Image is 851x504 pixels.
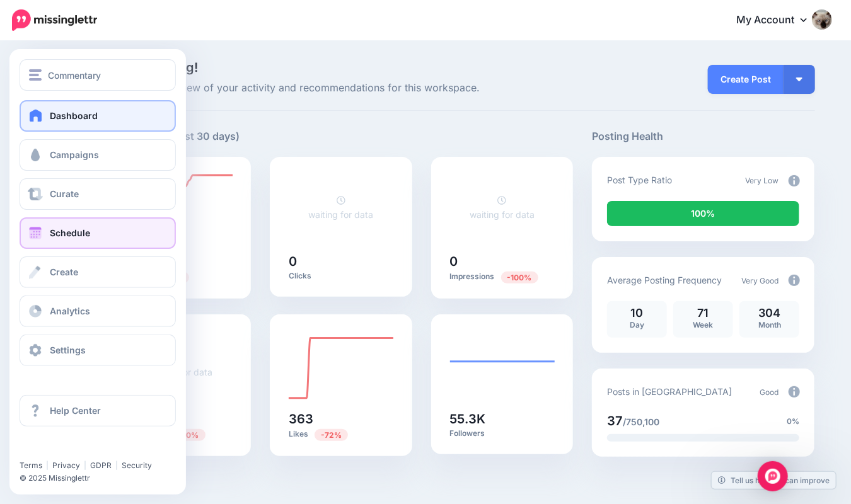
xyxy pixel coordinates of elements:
[760,387,779,397] span: Good
[20,100,176,132] a: Dashboard
[796,77,802,81] img: arrow-down-white.png
[450,271,555,283] p: Impressions
[746,176,779,185] span: Very Low
[607,173,672,187] p: Post Type Ratio
[20,295,176,327] a: Analytics
[724,5,832,36] a: My Account
[12,9,97,31] img: Missinglettr
[289,413,393,425] h5: 363
[20,472,185,484] li: © 2025 Missinglettr
[315,429,348,441] span: Previous period: 1.31K
[29,69,42,81] img: menu.png
[450,413,555,425] h5: 55.3K
[746,307,793,319] p: 304
[20,335,176,366] a: Settings
[84,461,86,470] span: |
[20,442,117,455] iframe: Twitter Follow Button
[607,273,722,287] p: Average Posting Frequency
[50,149,99,160] span: Campaigns
[52,461,80,470] a: Privacy
[50,306,90,316] span: Analytics
[789,275,800,286] img: info-circle-grey.png
[501,272,538,283] span: Previous period: 110K
[50,110,98,121] span: Dashboard
[308,195,373,220] a: waiting for data
[50,227,90,238] span: Schedule
[623,416,659,427] span: /750,100
[758,320,781,329] span: Month
[450,255,555,268] h5: 0
[742,276,779,285] span: Very Good
[289,428,393,440] p: Likes
[20,139,176,171] a: Campaigns
[109,80,574,96] span: Here's an overview of your activity and recommendations for this workspace.
[20,217,176,249] a: Schedule
[20,395,176,427] a: Help Center
[48,68,101,83] span: Commentary
[50,188,79,199] span: Curate
[50,345,86,355] span: Settings
[289,271,393,281] p: Clicks
[90,461,112,470] a: GDPR
[787,415,800,428] span: 0%
[693,320,714,329] span: Week
[20,178,176,210] a: Curate
[789,175,800,186] img: info-circle-grey.png
[680,307,727,319] p: 71
[758,461,788,491] div: Open Intercom Messenger
[289,255,393,268] h5: 0
[20,461,42,470] a: Terms
[607,413,623,428] span: 37
[630,320,644,329] span: Day
[20,59,176,91] button: Commentary
[613,307,661,319] p: 10
[592,129,814,144] h5: Posting Health
[470,195,535,220] a: waiting for data
[712,472,836,489] a: Tell us how we can improve
[607,201,799,226] div: 100% of your posts in the last 30 days were manually created (i.e. were not from Drip Campaigns o...
[789,386,800,398] img: info-circle-grey.png
[450,428,555,438] p: Followers
[122,461,152,470] a: Security
[168,429,206,441] span: Previous period: 165
[20,256,176,288] a: Create
[46,461,49,470] span: |
[708,65,784,94] a: Create Post
[50,266,78,277] span: Create
[115,461,118,470] span: |
[50,405,101,416] span: Help Center
[607,384,732,399] p: Posts in [GEOGRAPHIC_DATA]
